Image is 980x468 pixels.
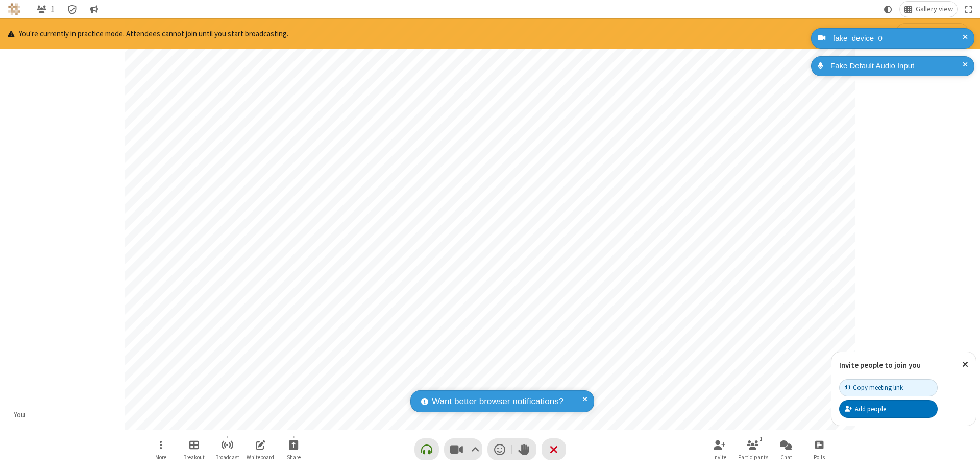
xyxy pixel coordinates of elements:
span: Share [287,454,301,460]
button: Change layout [900,2,957,17]
button: Start sharing [278,435,309,464]
button: Stop video (⌘+Shift+V) [444,438,482,460]
button: Conversation [86,2,102,17]
span: 1 [51,5,55,14]
div: fake_device_0 [829,33,967,44]
span: More [155,454,166,460]
button: Raise hand [512,438,536,460]
span: Gallery view [916,5,953,13]
button: Open chat [771,435,801,464]
button: End or leave meeting [542,438,566,460]
button: Fullscreen [961,2,976,17]
p: You're currently in practice mode. Attendees cannot join until you start broadcasting. [8,28,288,40]
button: Connect your audio [414,438,439,460]
button: Using system theme [880,2,896,17]
button: Open poll [804,435,835,464]
button: Open participant list [738,435,768,464]
div: 1 [757,434,766,443]
div: Fake Default Audio Input [827,60,967,72]
span: Participants [738,454,768,460]
button: Open shared whiteboard [245,435,276,464]
button: Video setting [468,438,482,460]
div: You [10,409,29,421]
button: Invite participants (⌘+Shift+I) [704,435,735,464]
button: Open menu [145,435,176,464]
button: Copy meeting link [839,379,938,396]
span: Breakout [183,454,205,460]
div: Meeting details Encryption enabled [63,2,82,17]
button: Start broadcast [212,435,242,464]
button: Manage Breakout Rooms [179,435,209,464]
span: Want better browser notifications? [432,395,563,408]
span: Broadcast [215,454,239,460]
span: Whiteboard [247,454,274,460]
span: Polls [814,454,825,460]
button: Open participant list [32,2,59,17]
button: Send a reaction [487,438,512,460]
button: Start broadcasting [896,23,969,44]
button: Add people [839,400,938,417]
span: Invite [713,454,726,460]
span: Chat [780,454,792,460]
button: Close popover [954,352,976,377]
label: Invite people to join you [839,360,921,370]
div: Copy meeting link [845,383,903,392]
img: QA Selenium DO NOT DELETE OR CHANGE [8,3,20,15]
